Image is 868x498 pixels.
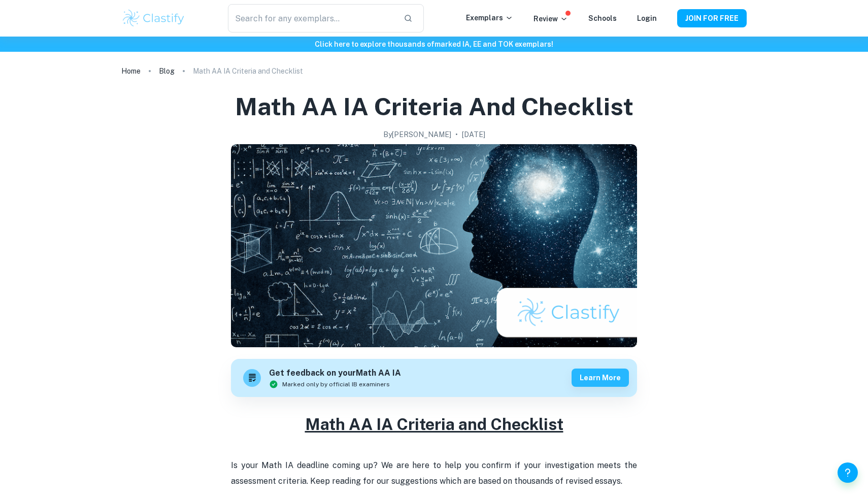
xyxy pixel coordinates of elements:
img: Math AA IA Criteria and Checklist cover image [231,144,637,347]
h2: [DATE] [462,129,485,140]
p: • [455,129,458,140]
a: Blog [159,64,175,78]
a: Login [637,14,657,22]
a: Get feedback on yourMath AA IAMarked only by official IB examinersLearn more [231,359,637,397]
a: Schools [588,14,617,22]
img: Clastify logo [121,8,186,28]
p: Exemplars [466,12,513,23]
h2: By [PERSON_NAME] [383,129,451,140]
h1: Math AA IA Criteria and Checklist [235,90,633,123]
a: Home [121,64,141,78]
button: Learn more [572,369,629,387]
span: Marked only by official IB examiners [282,380,390,389]
button: Help and Feedback [838,462,858,483]
h6: Click here to explore thousands of marked IA, EE and TOK exemplars ! [2,39,866,50]
button: JOIN FOR FREE [677,9,747,27]
h6: Get feedback on your Math AA IA [269,367,401,380]
u: Math AA IA Criteria and Checklist [305,415,563,434]
p: Review [533,13,568,24]
p: Math AA IA Criteria and Checklist [193,65,303,77]
input: Search for any exemplars... [228,4,395,32]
